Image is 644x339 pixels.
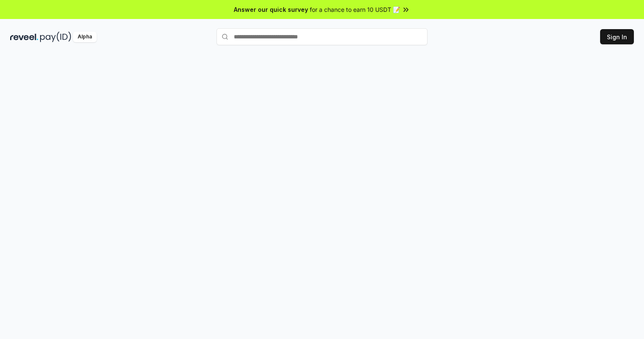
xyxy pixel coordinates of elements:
button: Sign In [600,29,634,44]
img: pay_id [40,32,71,42]
span: for a chance to earn 10 USDT 📝 [310,5,400,14]
span: Answer our quick survey [234,5,308,14]
img: reveel_dark [10,32,38,42]
div: Alpha [73,32,97,42]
